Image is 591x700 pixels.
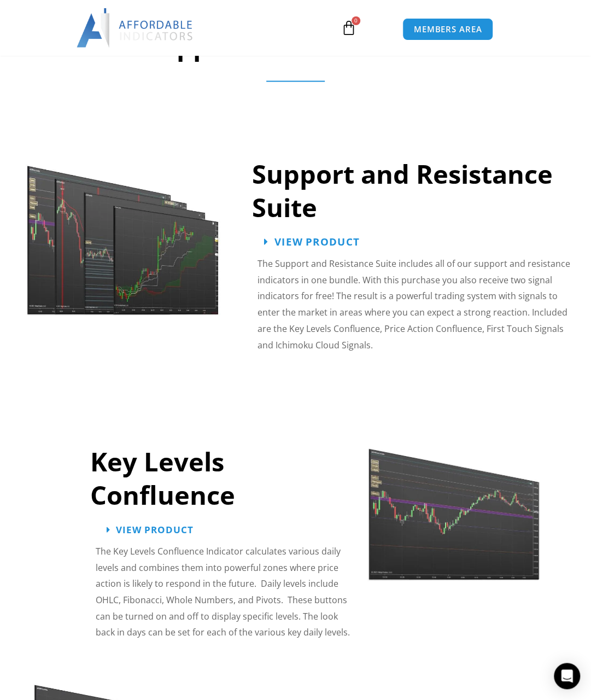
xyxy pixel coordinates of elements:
span: 0 [352,16,360,25]
a: View Product [264,237,360,247]
img: LogoAI | Affordable Indicators – NinjaTrader [77,8,194,48]
img: Support and Resistance Suite 1 | Affordable Indicators – NinjaTrader [26,148,220,315]
p: The Key Levels Confluence Indicator calculates various daily levels and combines them into powerf... [96,544,356,641]
a: MEMBERS AREA [402,18,494,40]
a: 0 [325,12,373,44]
p: The Support and Resistance Suite includes all of our support and resistance indicators in one bun... [258,256,580,353]
a: View Product [107,525,194,534]
h2: Support and Resistance [5,30,586,63]
span: View Product [274,237,360,247]
a: Key Levels Confluence [90,444,235,512]
span: MEMBERS AREA [414,25,482,33]
img: Key Levels | Affordable Indicators – NinjaTrader [367,435,540,583]
a: Support and Resistance Suite [252,156,553,225]
div: Open Intercom Messenger [554,663,580,689]
span: View Product [116,525,194,534]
